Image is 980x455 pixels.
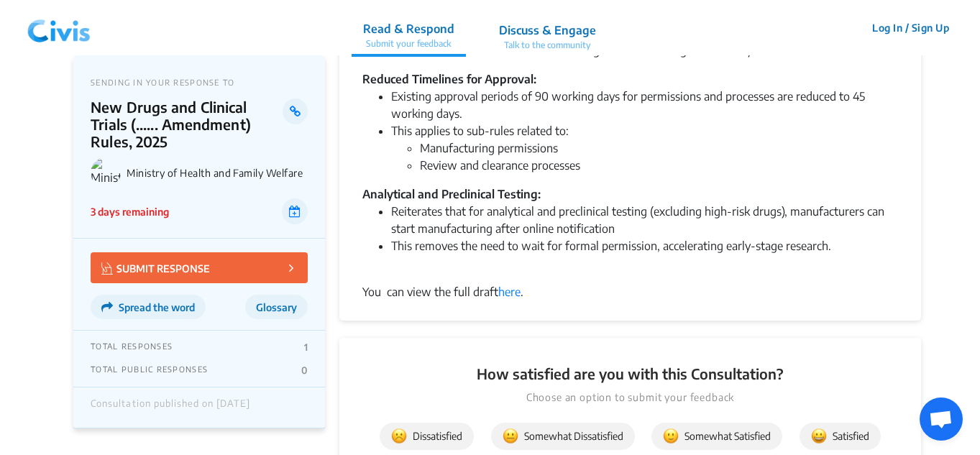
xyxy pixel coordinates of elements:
[420,157,898,174] li: Review and clearance processes
[101,259,210,276] p: SUBMIT RESPONSE
[362,72,536,86] strong: Reduced Timelines for Approval:
[800,423,881,450] button: Satisfied
[22,6,96,50] img: navlogo.png
[363,37,454,50] p: Submit your feedback
[420,139,898,157] li: Manufacturing permissions
[499,39,596,52] p: Talk to the community
[498,285,521,299] a: here
[91,341,173,353] p: TOTAL RESPONSES
[503,428,623,444] span: Somewhat Dissatisfied
[863,17,958,39] button: Log In / Sign Up
[127,167,308,179] p: Ministry of Health and Family Welfare
[91,157,121,188] img: Ministry of Health and Family Welfare logo
[101,262,113,275] img: Vector.jpg
[91,252,308,283] button: SUBMIT RESPONSE
[363,20,454,37] p: Read & Respond
[301,364,308,376] p: 0
[663,428,679,444] img: somewhat_satisfied.svg
[491,423,635,450] button: Somewhat Dissatisfied
[256,301,297,313] span: Glossary
[651,423,782,450] button: Somewhat Satisfied
[304,341,308,353] p: 1
[91,98,283,150] p: New Drugs and Clinical Trials (...... Amendment) Rules, 2025
[499,22,596,39] p: Discuss & Engage
[503,428,518,444] img: somewhat_dissatisfied.svg
[91,204,169,219] p: 3 days remaining
[920,397,963,441] div: Open chat
[391,122,898,174] li: This applies to sub-rules related to:
[91,78,308,87] p: SENDING IN YOUR RESPONSE TO
[362,390,898,405] p: Choose an option to submit your feedback
[391,88,898,122] li: Existing approval periods of 90 working days for permissions and processes are reduced to 45 work...
[391,428,407,444] img: dissatisfied.svg
[119,301,195,313] span: Spread the word
[811,428,869,444] span: Satisfied
[362,187,541,201] strong: Analytical and Preclinical Testing:
[391,428,462,444] span: Dissatisfied
[91,398,250,417] div: Consultation published on [DATE]
[362,283,898,300] div: You can view the full draft .
[245,295,308,319] button: Glossary
[91,295,206,319] button: Spread the word
[380,423,474,450] button: Dissatisfied
[663,428,771,444] span: Somewhat Satisfied
[91,364,208,376] p: TOTAL PUBLIC RESPONSES
[362,364,898,384] p: How satisfied are you with this Consultation?
[391,203,898,237] li: Reiterates that for analytical and preclinical testing (excluding high-risk drugs), manufacturers...
[811,428,827,444] img: satisfied.svg
[391,237,898,272] li: This removes the need to wait for formal permission, accelerating early-stage research.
